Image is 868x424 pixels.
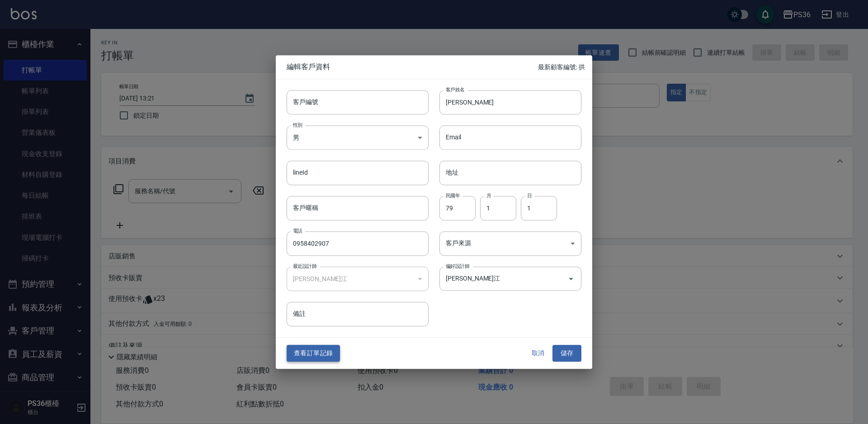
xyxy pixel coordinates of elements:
label: 偏好設計師 [446,262,469,269]
label: 日 [527,192,532,199]
div: 男 [287,125,429,150]
label: 民國年 [446,192,460,199]
label: 電話 [293,227,302,234]
span: 編輯客戶資料 [287,62,538,71]
label: 月 [486,192,491,199]
button: 取消 [524,345,552,362]
div: [PERSON_NAME]江 [287,267,429,291]
label: 最近設計師 [293,262,316,269]
p: 最新顧客編號: 拱 [538,62,585,72]
label: 性別 [293,121,302,128]
button: 儲存 [552,345,581,362]
button: 查看訂單記錄 [287,345,340,362]
button: Open [564,272,578,286]
label: 客戶姓名 [446,86,465,93]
